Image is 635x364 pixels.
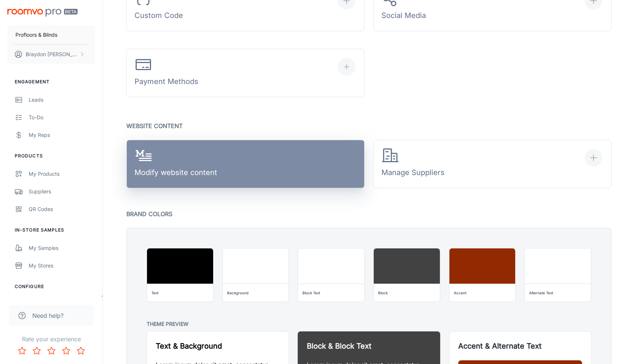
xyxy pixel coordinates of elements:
[126,49,365,97] button: Payment Methods
[126,140,365,188] a: Modify website content
[73,343,88,358] button: Rate 5 star
[156,341,280,352] h5: Text & Background
[126,209,611,219] p: Brand Colors
[6,335,97,343] p: Rate your experience
[29,113,95,121] div: To-do
[307,341,431,352] h5: Block & Block Text
[29,188,95,196] div: Suppliers
[59,343,73,358] button: Rate 4 star
[458,341,582,352] h5: Accent & Alternate Text
[32,311,64,320] span: Need help?
[147,320,591,329] p: Theme Preview
[126,121,611,131] p: Website Content
[134,147,217,181] div: Modify website content
[378,289,388,296] div: Block
[227,289,248,296] div: Background
[29,131,95,139] div: My Reps
[29,343,44,358] button: Rate 2 star
[15,343,29,358] button: Rate 1 star
[381,147,445,181] div: Manage Suppliers
[7,45,95,64] button: Braydon [PERSON_NAME]
[15,31,57,39] p: Profloors & Blinds
[29,262,95,270] div: My Stores
[151,289,158,296] div: Text
[7,25,95,44] button: Profloors & Blinds
[44,343,59,358] button: Rate 3 star
[29,170,95,178] div: My Products
[302,289,320,296] div: Block Text
[134,56,198,90] div: Payment Methods
[29,205,95,213] div: QR Codes
[26,50,78,58] p: Braydon [PERSON_NAME]
[29,244,95,252] div: My Samples
[29,96,95,104] div: Leads
[7,9,78,17] img: Roomvo PRO Beta
[454,289,466,296] div: Accent
[373,140,611,188] button: Manage Suppliers
[529,289,553,296] div: Alternate Text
